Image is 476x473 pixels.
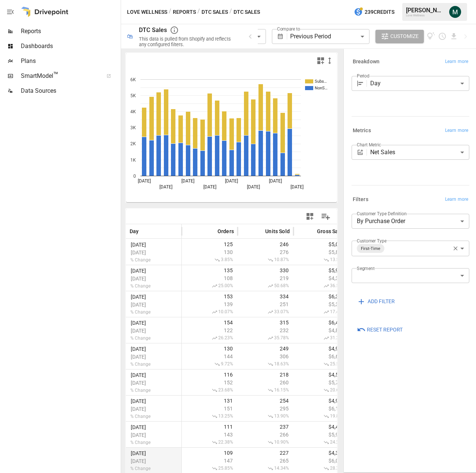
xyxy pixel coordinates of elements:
[367,325,403,334] span: Reset Report
[181,178,194,184] text: [DATE]
[21,57,119,66] span: Plans
[130,276,152,282] span: [DATE]
[185,241,234,247] span: 125
[130,141,136,146] text: 2K
[130,242,152,248] span: [DATE]
[449,6,461,18] img: Michael Cormack
[130,414,152,419] span: % Change
[297,320,346,326] span: $6,434
[241,353,290,359] span: 306
[185,387,234,393] span: 23.68%
[140,226,150,236] button: Sort
[185,346,234,352] span: 130
[297,458,346,464] span: $6,011
[241,257,290,263] span: 10.87%
[357,210,407,217] label: Customer Type Definition
[353,58,380,66] h6: Breakdown
[357,265,374,272] label: Segment
[21,42,119,51] span: Dashboards
[315,79,327,84] text: Subs…
[317,228,346,235] span: Gross Sales
[370,76,469,91] div: Day
[297,283,346,289] span: 36.57%
[297,398,346,404] span: $4,947
[185,301,234,307] span: 139
[130,257,152,263] span: % Change
[241,406,290,412] span: 295
[185,353,234,359] span: 144
[130,268,152,274] span: [DATE]
[438,32,447,41] button: Schedule report
[241,293,290,299] span: 334
[241,361,290,367] span: 18.63%
[450,32,458,41] button: Download report
[21,27,119,36] span: Reports
[133,174,136,179] text: 0
[130,93,136,98] text: 5K
[185,424,234,430] span: 111
[130,424,152,430] span: [DATE]
[130,372,152,378] span: [DATE]
[297,335,346,341] span: 31.34%
[317,208,334,225] button: Manage Columns
[185,372,234,378] span: 116
[297,424,346,430] span: $4,486
[247,184,260,190] text: [DATE]
[390,32,419,41] span: Customize
[406,7,445,14] div: [PERSON_NAME]
[130,250,152,255] span: [DATE]
[297,380,346,385] span: $5,763
[241,320,290,326] span: 315
[185,249,234,255] span: 130
[218,228,234,235] span: Orders
[130,328,152,334] span: [DATE]
[445,58,468,66] span: Learn more
[297,267,346,273] span: $5,967
[130,450,152,456] span: [DATE]
[297,372,346,378] span: $4,572
[185,293,234,299] span: 153
[306,226,316,236] button: Sort
[241,439,290,445] span: 10.90%
[290,33,331,40] span: Previous Period
[185,283,234,289] span: 25.00%
[127,7,167,17] button: Love Wellness
[185,320,234,326] span: 154
[241,380,290,385] span: 260
[241,309,290,315] span: 33.07%
[229,7,232,17] div: /
[130,398,152,404] span: [DATE]
[126,68,331,202] div: A chart.
[130,109,136,114] text: 4K
[130,440,152,445] span: % Change
[197,7,200,17] div: /
[185,327,234,333] span: 122
[406,14,445,17] div: Love Wellness
[241,398,290,404] span: 254
[297,450,346,456] span: $4,309
[159,184,172,190] text: [DATE]
[241,275,290,281] span: 219
[130,320,152,326] span: [DATE]
[53,70,58,80] span: ™
[427,30,435,43] button: View documentation
[185,257,234,263] span: 3.85%
[139,26,167,34] div: DTC Sales
[291,184,304,190] text: [DATE]
[185,439,234,445] span: 22.38%
[241,458,290,464] span: 265
[365,7,394,17] span: 239 Credits
[130,380,152,386] span: [DATE]
[241,335,290,341] span: 35.78%
[130,458,152,464] span: [DATE]
[297,241,346,247] span: $5,042
[297,387,346,393] span: 20.67%
[297,327,346,333] span: $4,899
[185,466,234,472] span: 25.85%
[241,267,290,273] span: 330
[241,346,290,352] span: 249
[185,267,234,273] span: 135
[265,228,290,235] span: Units Sold
[241,424,290,430] span: 237
[445,1,466,22] button: Michael Cormack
